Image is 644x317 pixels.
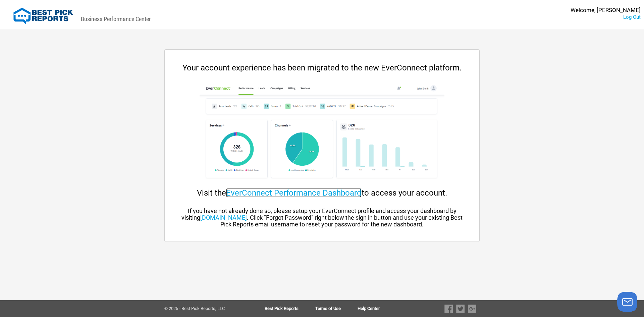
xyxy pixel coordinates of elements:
[226,188,362,198] a: EverConnect Performance Dashboard
[164,306,243,311] div: © 2025 - Best Pick Reports, LLC
[358,306,380,311] a: Help Center
[200,83,444,183] img: cp-dashboard.png
[617,292,637,312] button: Launch chat
[13,8,73,24] img: Best Pick Reports Logo
[178,63,466,72] div: Your account experience has been migrated to the new EverConnect platform.
[265,306,315,311] a: Best Pick Reports
[178,188,466,198] div: Visit the to access your account.
[571,7,641,14] div: Welcome, [PERSON_NAME]
[623,14,641,20] a: Log Out
[178,208,466,228] div: If you have not already done so, please setup your EverConnect profile and access your dashboard ...
[200,214,247,221] a: [DOMAIN_NAME]
[315,306,358,311] a: Terms of Use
